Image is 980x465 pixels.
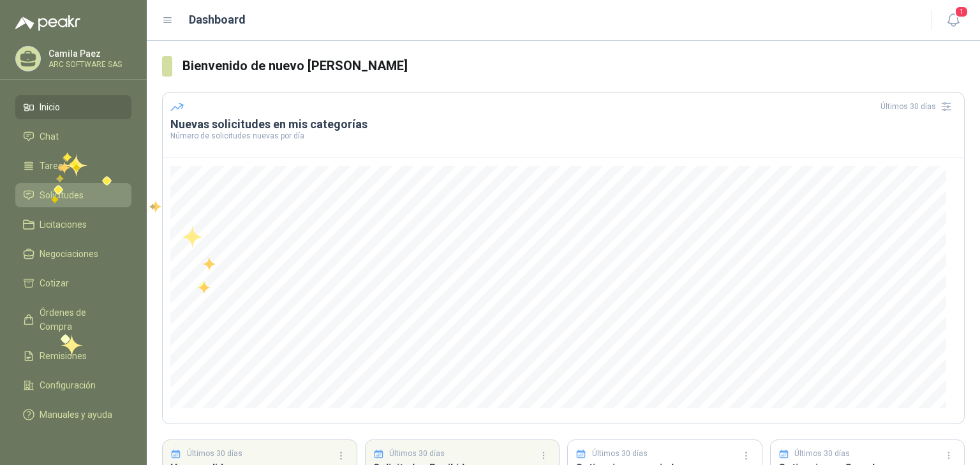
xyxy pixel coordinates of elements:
[15,300,131,339] a: Órdenes de Compra
[40,218,87,232] span: Licitaciones
[40,100,60,114] span: Inicio
[954,6,969,18] span: 1
[170,117,956,132] h3: Nuevas solicitudes en mis categorías
[40,306,119,334] span: Órdenes de Compra
[170,132,956,140] p: Número de solicitudes nuevas por día
[15,15,80,31] img: Logo peakr
[48,49,128,58] p: Camila Paez
[15,154,131,178] a: Tareas
[189,11,246,29] h1: Dashboard
[187,448,242,460] p: Últimos 30 días
[15,344,131,368] a: Remisiones
[15,242,131,266] a: Negociaciones
[40,129,59,144] span: Chat
[182,56,965,76] h3: Bienvenido de nuevo [PERSON_NAME]
[592,448,648,460] p: Últimos 30 días
[40,378,96,392] span: Configuración
[40,247,98,261] span: Negociaciones
[389,448,445,460] p: Últimos 30 días
[15,373,131,397] a: Configuración
[15,212,131,237] a: Licitaciones
[942,9,965,32] button: 1
[40,276,69,290] span: Cotizar
[15,271,131,295] a: Cotizar
[15,95,131,119] a: Inicio
[40,188,84,202] span: Solicitudes
[880,96,956,117] div: Últimos 30 días
[15,183,131,207] a: Solicitudes
[48,61,128,68] p: ARC SOFTWARE SAS
[15,402,131,427] a: Manuales y ayuda
[40,349,87,363] span: Remisiones
[794,448,850,460] p: Últimos 30 días
[40,408,112,422] span: Manuales y ayuda
[40,159,68,173] span: Tareas
[15,124,131,149] a: Chat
